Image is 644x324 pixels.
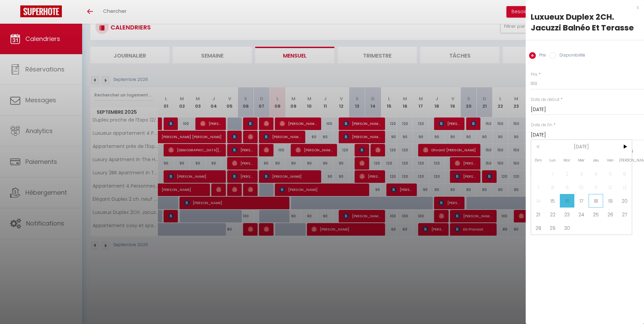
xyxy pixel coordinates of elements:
span: Mar [560,153,574,167]
span: [DATE] [546,140,618,153]
span: 6 [617,167,632,180]
span: 22 [546,208,560,221]
span: 30 [560,221,574,235]
span: Mer [574,153,589,167]
span: 13 [617,180,632,194]
span: 12 [603,180,618,194]
span: 26 [603,208,618,221]
span: 29 [546,221,560,235]
span: 8 [546,180,560,194]
span: 28 [531,221,546,235]
span: 18 [589,194,603,208]
button: Ouvrir le widget de chat LiveChat [5,3,26,23]
span: 16 [560,194,574,208]
span: > [617,140,632,153]
label: Prix [536,52,546,60]
div: x [526,3,639,12]
span: 21 [531,208,546,221]
span: 10 [574,180,589,194]
span: 14 [531,194,546,208]
label: Prix [531,71,538,78]
span: 27 [617,208,632,221]
span: 19 [603,194,618,208]
span: 24 [574,208,589,221]
span: 17 [574,194,589,208]
div: Luxueux Duplex 2CH. Jacuzzi Balnéo Et Terasse [531,12,639,33]
span: 23 [560,208,574,221]
span: 15 [546,194,560,208]
span: Ven [603,153,618,167]
span: Dim [531,153,546,167]
span: < [531,140,546,153]
span: 5 [603,167,618,180]
span: 9 [560,180,574,194]
span: 7 [531,180,546,194]
span: 20 [617,194,632,208]
span: 25 [589,208,603,221]
span: 4 [589,167,603,180]
span: 3 [574,167,589,180]
span: [PERSON_NAME] [617,153,632,167]
span: Jeu [589,153,603,167]
span: 1 [546,167,560,180]
span: 2 [560,167,574,180]
label: Disponibilité [556,52,585,60]
span: 11 [589,180,603,194]
label: Date de début [531,96,559,103]
label: Date de fin [531,122,552,128]
span: Lun [546,153,560,167]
